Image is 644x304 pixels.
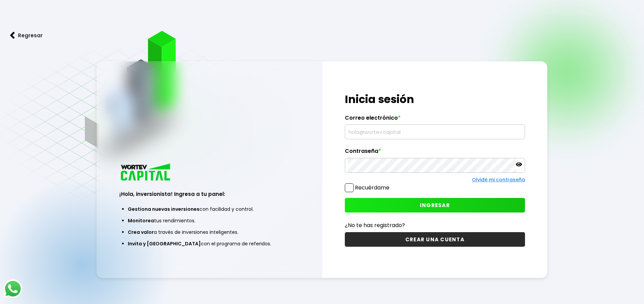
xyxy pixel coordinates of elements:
span: Monitorea [128,217,154,224]
span: INGRESAR [420,202,450,209]
li: tus rendimientos. [128,215,291,226]
img: logo_wortev_capital [119,163,173,183]
h1: Inicia sesión [345,91,525,107]
button: CREAR UNA CUENTA [345,232,525,247]
span: Invita y [GEOGRAPHIC_DATA] [128,240,201,247]
a: Olvidé mi contraseña [472,176,525,183]
label: Recuérdame [355,184,389,191]
h3: ¡Hola, inversionista! Ingresa a tu panel: [119,190,300,198]
img: logos_whatsapp-icon.242b2217.svg [3,279,22,298]
a: ¿No te has registrado?CREAR UNA CUENTA [345,221,525,247]
img: flecha izquierda [10,32,15,39]
label: Correo electrónico [345,115,525,125]
span: Crea valor [128,229,154,236]
li: a través de inversiones inteligentes. [128,226,291,238]
li: con el programa de referidos. [128,238,291,249]
label: Contraseña [345,148,525,158]
button: INGRESAR [345,198,525,212]
li: con facilidad y control. [128,203,291,215]
p: ¿No te has registrado? [345,221,525,229]
span: Gestiona nuevas inversiones [128,206,199,212]
input: hola@wortev.capital [348,125,522,139]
